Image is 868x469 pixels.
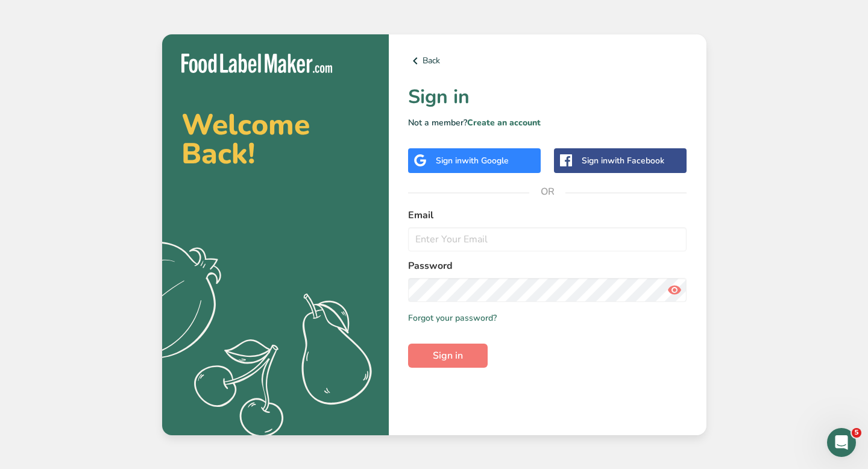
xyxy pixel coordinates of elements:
span: 5 [852,428,861,438]
span: with Facebook [608,155,664,166]
a: Back [408,54,687,68]
h1: Sign in [408,83,687,112]
h2: Welcome Back! [181,110,370,168]
span: with Google [462,155,509,166]
input: Enter Your Email [408,227,687,251]
span: OR [529,174,565,210]
label: Email [408,208,687,222]
span: Sign in [433,348,463,363]
label: Password [408,259,687,273]
iframe: Intercom live chat [827,428,856,457]
a: Create an account [467,117,541,128]
div: Sign in [436,154,509,167]
a: Forgot your password? [408,312,497,324]
button: Sign in [408,344,488,368]
p: Not a member? [408,116,687,129]
img: Food Label Maker [181,54,332,74]
div: Sign in [582,154,664,167]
